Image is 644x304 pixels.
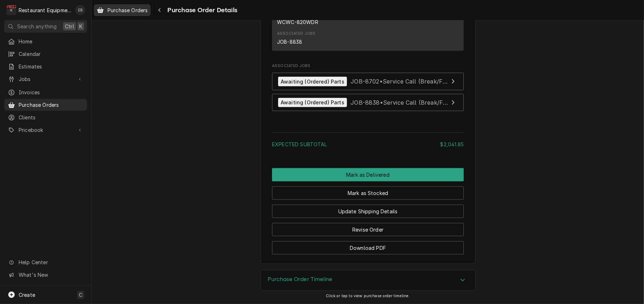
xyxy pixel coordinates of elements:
div: Purchase Order Timeline [261,270,476,291]
div: Subtotal [272,141,464,148]
button: Revise Order [272,223,464,236]
span: Calendar [19,50,84,58]
a: Estimates [4,61,87,72]
div: Button Group Row [272,218,464,236]
button: Mark as Stocked [272,186,464,200]
div: Associated Jobs [272,63,464,115]
span: Help Center [19,258,83,266]
span: K [79,23,82,30]
div: Restaurant Equipment Diagnostics's Avatar [6,5,16,15]
span: Estimates [19,63,84,70]
button: Search anythingCtrlK [4,20,87,33]
button: Accordion Details Expand Trigger [261,270,475,290]
a: View Job [272,94,464,111]
div: Emily Bird's Avatar [75,5,85,15]
span: What's New [19,271,83,279]
div: Button Group Row [272,168,464,181]
span: Purchase Order Details [165,5,237,15]
button: Navigate back [154,4,165,16]
div: Awaiting (Ordered) Parts [278,77,347,86]
button: Mark as Delivered [272,168,464,181]
span: Purchase Orders [108,6,148,14]
a: Go to Jobs [4,73,87,85]
button: Update Shipping Details [272,205,464,218]
span: Jobs [19,75,73,83]
span: Pricebook [19,126,73,134]
a: Go to Pricebook [4,124,87,136]
span: C [79,291,82,299]
span: Home [19,38,84,45]
div: WCWC-820WDR [277,18,318,26]
div: Button Group Row [272,200,464,218]
span: Associated Jobs [272,63,464,69]
a: Purchase Orders [94,4,151,16]
div: Restaurant Equipment Diagnostics [19,6,71,14]
div: Button Group Row [272,236,464,255]
span: Click or tap to view purchase order timeline. [326,294,410,298]
span: Clients [19,114,84,121]
div: Button Group [272,168,464,255]
h3: Purchase Order Timeline [268,276,333,283]
a: Clients [4,111,87,123]
a: Go to Help Center [4,256,87,268]
a: Calendar [4,48,87,60]
span: Purchase Orders [19,101,84,109]
a: Purchase Orders [4,99,87,111]
div: $2,041.85 [440,141,464,148]
span: Expected Subtotal [272,141,327,147]
a: Go to What's New [4,269,87,281]
div: JOB-8838 [277,38,302,46]
span: JOB-8838 • Service Call (Break/Fix) [350,99,449,106]
div: Button Group Row [272,181,464,200]
div: R [6,5,16,15]
a: Home [4,35,87,47]
a: View Job [272,73,464,90]
span: Search anything [17,23,57,30]
span: Ctrl [65,23,74,30]
div: EB [75,5,85,15]
button: Download PDF [272,241,464,255]
div: Associated Jobs [277,31,315,37]
div: Awaiting (Ordered) Parts [278,98,347,108]
span: Create [19,292,35,298]
div: Amount Summary [272,130,464,153]
span: JOB-8702 • Service Call (Break/Fix) [350,78,449,85]
a: Invoices [4,86,87,98]
span: Invoices [19,89,84,96]
div: Accordion Header [261,270,475,290]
